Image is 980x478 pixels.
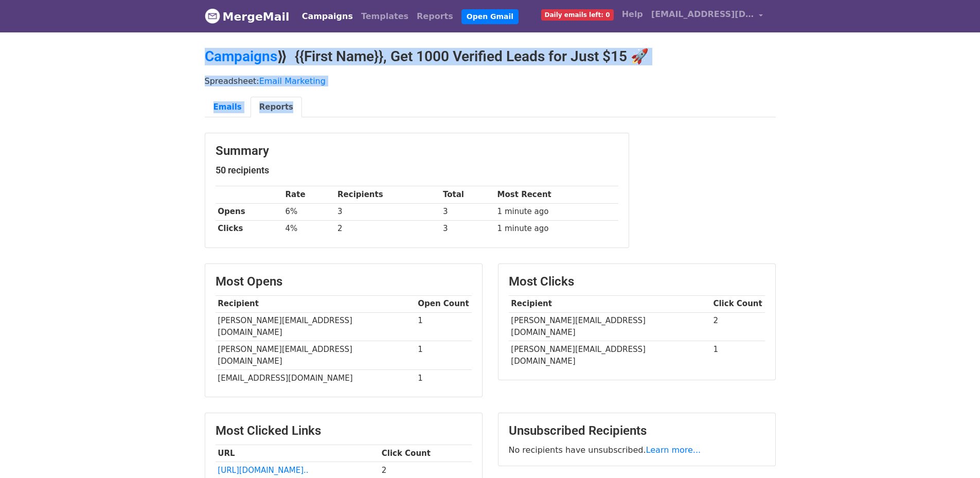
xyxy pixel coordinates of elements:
[929,429,980,478] iframe: Chat Widget
[618,4,647,25] a: Help
[711,341,765,369] td: 1
[216,203,283,220] th: Opens
[509,423,765,438] h3: Unsubscribed Recipients
[218,466,308,475] a: [URL][DOMAIN_NAME]..
[509,312,711,341] td: [PERSON_NAME][EMAIL_ADDRESS][DOMAIN_NAME]
[205,97,251,118] a: Emails
[216,144,618,158] h3: Summary
[440,203,495,220] td: 3
[646,445,701,455] a: Learn more...
[413,6,457,27] a: Reports
[283,220,335,237] td: 4%
[651,8,754,21] span: [EMAIL_ADDRESS][DOMAIN_NAME]
[216,220,283,237] th: Clicks
[495,186,618,203] th: Most Recent
[205,6,290,27] a: MergeMail
[283,186,335,203] th: Rate
[509,445,765,455] p: No recipients have unsubscribed.
[509,274,765,289] h3: Most Clicks
[216,312,416,341] td: [PERSON_NAME][EMAIL_ADDRESS][DOMAIN_NAME]
[205,76,776,86] p: Spreadsheet:
[461,9,519,24] a: Open Gmail
[509,341,711,369] td: [PERSON_NAME][EMAIL_ADDRESS][DOMAIN_NAME]
[216,274,472,289] h3: Most Opens
[216,369,416,386] td: [EMAIL_ADDRESS][DOMAIN_NAME]
[416,369,472,386] td: 1
[335,220,440,237] td: 2
[711,312,765,341] td: 2
[509,295,711,312] th: Recipient
[216,445,379,462] th: URL
[335,186,440,203] th: Recipients
[216,423,472,438] h3: Most Clicked Links
[357,6,413,27] a: Templates
[440,220,495,237] td: 3
[216,341,416,370] td: [PERSON_NAME][EMAIL_ADDRESS][DOMAIN_NAME]
[495,220,618,237] td: 1 minute ago
[205,48,776,65] h2: ⟫ {{First Name}}, Get 1000 Verified Leads for Just $15 🚀
[205,8,220,24] img: MergeMail logo
[216,295,416,312] th: Recipient
[251,97,302,118] a: Reports
[335,203,440,220] td: 3
[647,4,768,28] a: [EMAIL_ADDRESS][DOMAIN_NAME]
[416,295,472,312] th: Open Count
[298,6,357,27] a: Campaigns
[416,312,472,341] td: 1
[416,341,472,370] td: 1
[495,203,618,220] td: 1 minute ago
[259,76,326,86] a: Email Marketing
[283,203,335,220] td: 6%
[216,165,618,176] h5: 50 recipients
[205,48,277,65] a: Campaigns
[537,4,618,25] a: Daily emails left: 0
[711,295,765,312] th: Click Count
[379,445,472,462] th: Click Count
[440,186,495,203] th: Total
[541,9,614,21] span: Daily emails left: 0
